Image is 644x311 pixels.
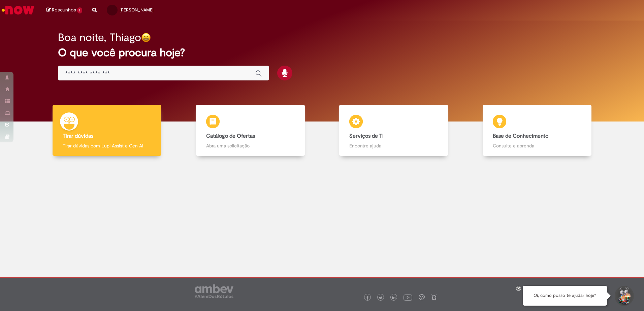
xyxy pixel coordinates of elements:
[349,133,384,139] b: Serviços de TI
[77,7,82,13] span: 1
[58,47,586,59] h2: O que você procura hoje?
[366,296,369,300] img: logo_footer_facebook.png
[46,7,82,13] a: Rascunhos
[1,3,35,17] img: ServiceNow
[58,32,141,43] h2: Boa noite, Thiago
[195,284,233,298] img: logo_footer_ambev_rotulo_gray.png
[419,294,425,300] img: logo_footer_workplace.png
[493,133,548,139] b: Base de Conhecimento
[392,296,395,300] img: logo_footer_linkedin.png
[179,105,322,156] a: Catálogo de Ofertas Abra uma solicitação
[349,142,438,149] p: Encontre ajuda
[322,105,465,156] a: Serviços de TI Encontre ajuda
[35,105,179,156] a: Tirar dúvidas Tirar dúvidas com Lupi Assist e Gen Ai
[206,133,255,139] b: Catálogo de Ofertas
[523,286,607,306] div: Oi, como posso te ajudar hoje?
[52,7,76,13] span: Rascunhos
[120,7,154,13] span: [PERSON_NAME]
[379,296,382,300] img: logo_footer_twitter.png
[206,142,295,149] p: Abra uma solicitação
[431,294,437,300] img: logo_footer_naosei.png
[614,286,634,306] button: Iniciar Conversa de Suporte
[63,133,93,139] b: Tirar dúvidas
[141,33,151,42] img: happy-face.png
[465,105,609,156] a: Base de Conhecimento Consulte e aprenda
[63,142,151,149] p: Tirar dúvidas com Lupi Assist e Gen Ai
[493,142,581,149] p: Consulte e aprenda
[404,293,412,302] img: logo_footer_youtube.png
